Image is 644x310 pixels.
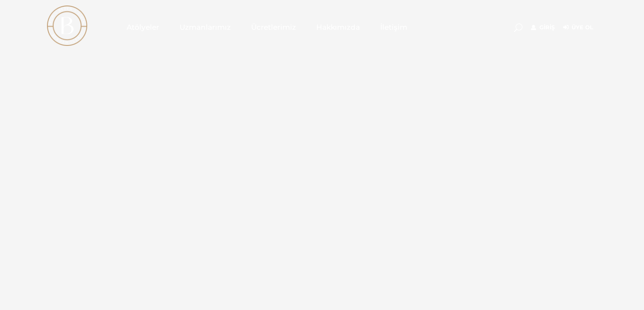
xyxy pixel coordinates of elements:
[316,23,360,32] span: Hakkımızda
[169,6,241,48] a: Uzmanlarımız
[306,6,370,48] a: Hakkımızda
[180,23,231,32] span: Uzmanlarımız
[127,23,159,32] span: Atölyeler
[563,23,593,33] a: Üye Ol
[370,6,417,48] a: İletişim
[241,6,306,48] a: Ücretlerimiz
[251,23,296,32] span: Ücretlerimiz
[531,23,555,33] a: Giriş
[380,23,407,32] span: İletişim
[47,6,87,46] img: light logo
[116,6,169,48] a: Atölyeler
